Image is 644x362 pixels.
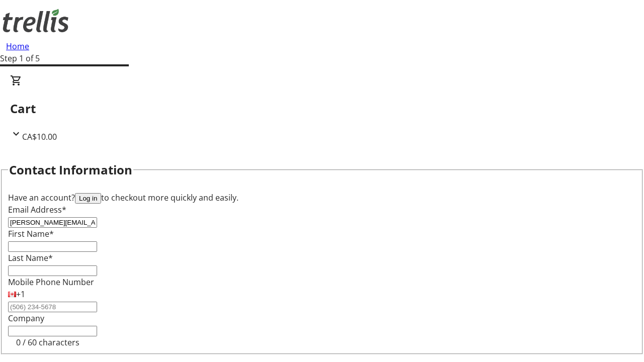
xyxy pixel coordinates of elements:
[8,277,94,288] label: Mobile Phone Number
[9,161,132,179] h2: Contact Information
[8,192,636,204] div: Have an account? to checkout more quickly and easily.
[75,193,101,204] button: Log in
[8,252,53,263] label: Last Name*
[10,100,634,118] h2: Cart
[8,204,66,215] label: Email Address*
[8,228,54,239] label: First Name*
[16,337,79,348] tr-character-limit: 0 / 60 characters
[10,74,634,143] div: CartCA$10.00
[22,131,57,142] span: CA$10.00
[8,302,97,312] input: (506) 234-5678
[8,313,44,324] label: Company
